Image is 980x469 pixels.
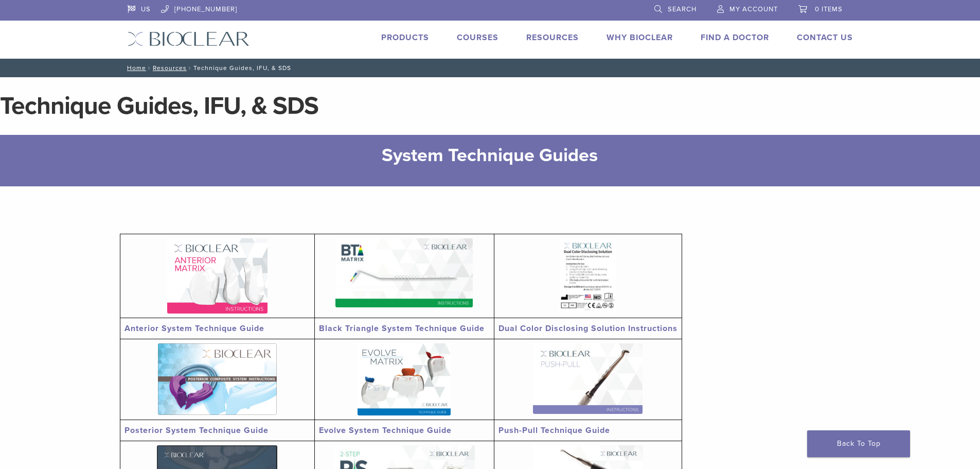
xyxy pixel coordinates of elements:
a: Evolve System Technique Guide [319,425,452,436]
a: Home [124,64,146,72]
span: Search [668,5,697,13]
a: Contact Us [797,32,853,43]
span: 0 items [815,5,843,13]
a: Dual Color Disclosing Solution Instructions [498,323,678,334]
span: My Account [729,5,778,13]
a: Products [381,32,429,43]
a: Resources [526,32,579,43]
a: Resources [153,64,187,72]
a: Courses [457,32,498,43]
a: Posterior System Technique Guide [124,425,269,436]
span: / [187,65,193,71]
img: Bioclear [128,31,250,46]
a: Why Bioclear [607,32,673,43]
h2: System Technique Guides [171,143,809,168]
nav: Technique Guides, IFU, & SDS [120,59,861,77]
a: Black Triangle System Technique Guide [319,323,485,334]
a: Find A Doctor [701,32,769,43]
a: Back To Top [807,430,910,457]
a: Push-Pull Technique Guide [498,425,610,436]
span: / [146,65,153,71]
a: Anterior System Technique Guide [124,323,264,334]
